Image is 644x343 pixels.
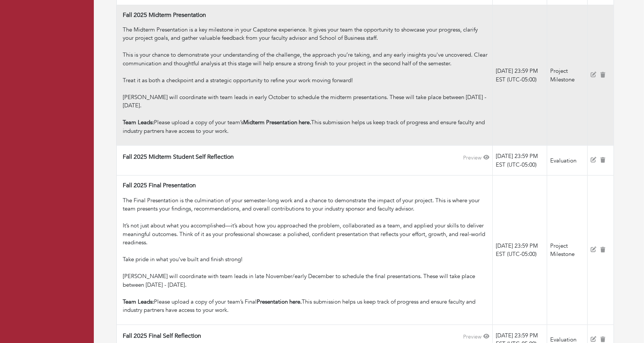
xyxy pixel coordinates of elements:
[547,5,588,146] td: Project Milestone
[547,176,588,325] td: Project Milestone
[123,118,489,135] div: Please upload a copy of your team’s This submission helps us keep track of progress and ensure fa...
[123,12,206,19] h4: Fall 2025 Midterm Presentation
[123,255,489,298] div: Take pride in what you've built and finish strong! [PERSON_NAME] will coordinate with team leads ...
[463,154,490,161] a: Preview
[123,51,489,76] div: This is your chance to demonstrate your understanding of the challenge, the approach you’re takin...
[123,76,489,119] div: Treat it as both a checkpoint and a strategic opportunity to refine your work moving forward! [PE...
[493,5,547,146] td: [DATE] 23:59 PM EST (UTC-05:00)
[123,332,201,340] h4: Fall 2025 Final Self Reflection
[123,221,489,255] div: It’s not just about what you accomplished—it’s about how you approached the problem, collaborated...
[123,298,489,314] div: Please upload a copy of your team’s Final This submission helps us keep track of progress and ens...
[547,146,588,176] td: Evaluation
[493,146,547,176] td: [DATE] 23:59 PM EST (UTC-05:00)
[243,119,311,126] strong: Midterm Presentation here.
[123,26,489,51] div: The Midterm Presentation is a key milestone in your Capstone experience. It gives your team the o...
[257,298,302,305] strong: Presentation here.
[123,182,196,189] h4: Fall 2025 Final Presentation
[123,153,234,161] h4: Fall 2025 Midterm Student Self Reflection
[123,119,154,126] strong: Team Leads:
[123,298,154,305] strong: Team Leads:
[123,196,489,222] div: The Final Presentation is the culmination of your semester-long work and a chance to demonstrate ...
[493,176,547,325] td: [DATE] 23:59 PM EST (UTC-05:00)
[463,333,490,340] a: Preview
